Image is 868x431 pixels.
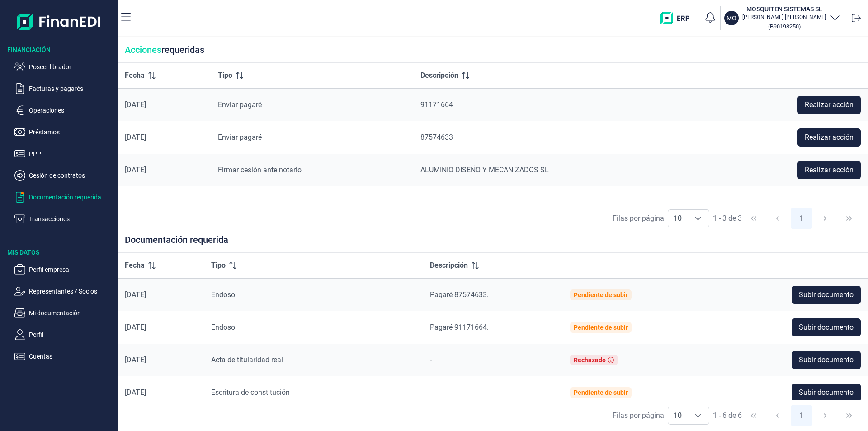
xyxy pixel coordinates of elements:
p: Transacciones [29,213,114,224]
p: Poseer librador [29,62,114,72]
p: Perfil [29,329,114,340]
p: [PERSON_NAME] [PERSON_NAME] [742,14,826,21]
div: Filas por página [613,410,664,421]
button: Representantes / Socios [14,286,114,297]
div: [DATE] [125,133,203,142]
p: MO [726,14,736,23]
button: Previous Page [767,405,788,426]
span: Subir documento [799,322,854,333]
button: Page 1 [791,208,812,229]
span: Descripción [420,70,458,81]
span: Pagaré 91171664. [430,323,489,332]
p: Representantes / Socios [29,286,114,297]
button: Realizar acción [797,161,861,179]
p: Facturas y pagarés [29,83,114,94]
span: Escritura de constitución [211,388,290,397]
span: Endoso [211,290,235,299]
p: Cuentas [29,351,114,362]
div: [DATE] [125,166,203,175]
button: Perfil empresa [14,264,114,275]
span: Firmar cesión ante notario [218,166,302,174]
span: Descripción [430,260,468,271]
div: requeridas [118,37,868,63]
span: Subir documento [799,355,854,365]
button: Page 1 [791,405,812,426]
button: Subir documento [792,318,861,336]
h3: MOSQUITEN SISTEMAS SL [742,5,826,14]
span: Pagaré 87574633. [430,290,489,299]
span: 1 - 6 de 6 [713,412,742,419]
span: Fecha [125,70,145,81]
button: Cuentas [14,351,114,362]
button: Next Page [814,405,836,426]
button: First Page [743,405,764,426]
button: Subir documento [792,286,861,304]
img: erp [660,12,696,24]
span: ALUMINIO DISEÑO Y MECANIZADOS SL [420,166,549,174]
span: 87574633 [420,133,453,142]
p: Mi documentación [29,308,114,318]
div: [DATE] [125,388,197,397]
span: Tipo [211,260,226,271]
button: Documentación requerida [14,192,114,203]
span: Realizar acción [805,132,854,143]
div: Filas por página [613,213,664,224]
p: Documentación requerida [29,192,114,203]
button: Transacciones [14,213,114,224]
span: Enviar pagaré [218,100,262,109]
span: Acta de titularidad real [211,355,283,364]
button: Realizar acción [797,96,861,114]
button: PPP [14,148,114,159]
button: Mi documentación [14,308,114,318]
button: Facturas y pagarés [14,83,114,94]
span: - [430,355,432,364]
span: - [430,388,432,397]
div: Rechazado [574,356,606,364]
span: Fecha [125,260,145,271]
div: Documentación requerida [118,234,868,253]
div: [DATE] [125,100,203,109]
button: First Page [743,208,764,229]
button: Last Page [838,208,860,229]
span: Subir documento [799,289,854,300]
span: Subir documento [799,387,854,398]
button: Subir documento [792,351,861,369]
button: Perfil [14,329,114,340]
div: [DATE] [125,290,197,299]
span: Realizar acción [805,165,854,175]
img: Logo de aplicación [17,7,101,36]
div: Pendiente de subir [574,324,628,331]
button: Last Page [838,405,860,426]
span: Endoso [211,323,235,332]
button: Operaciones [14,105,114,116]
div: Pendiente de subir [574,291,628,298]
button: Previous Page [767,208,788,229]
p: Operaciones [29,105,114,116]
span: 10 [668,210,687,227]
span: Tipo [218,70,232,81]
p: Préstamos [29,127,114,137]
button: Subir documento [792,384,861,402]
p: Cesión de contratos [29,170,114,181]
span: 1 - 3 de 3 [713,215,742,222]
p: PPP [29,148,114,159]
span: Enviar pagaré [218,133,262,142]
div: Choose [687,210,709,227]
small: Copiar cif [768,23,801,30]
div: Pendiente de subir [574,389,628,396]
button: Next Page [814,208,836,229]
button: Realizar acción [797,128,861,147]
span: Acciones [125,44,161,55]
div: [DATE] [125,355,197,365]
span: 91171664 [420,100,453,109]
button: Préstamos [14,127,114,137]
div: Choose [687,407,709,424]
div: [DATE] [125,323,197,332]
span: 10 [668,407,687,424]
button: Poseer librador [14,62,114,72]
p: Perfil empresa [29,264,114,275]
button: Cesión de contratos [14,170,114,181]
button: MOMOSQUITEN SISTEMAS SL[PERSON_NAME] [PERSON_NAME](B90198250) [724,5,840,32]
span: Realizar acción [805,99,854,110]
